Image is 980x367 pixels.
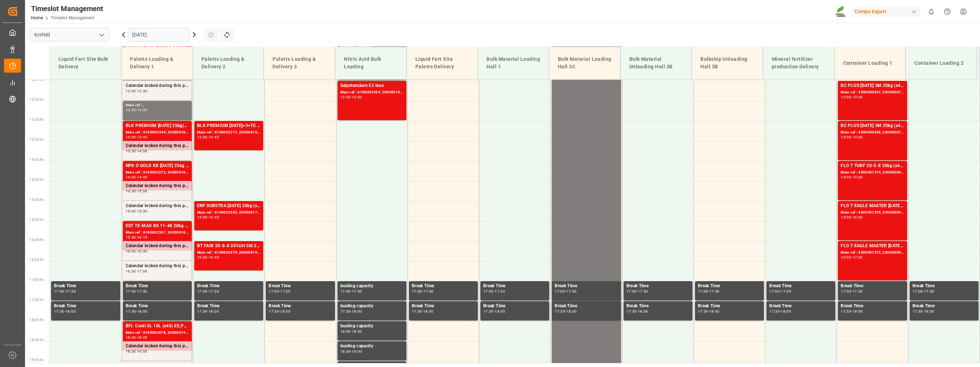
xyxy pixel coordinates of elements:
[922,290,924,293] div: -
[197,290,207,293] div: 17:00
[769,290,780,293] div: 17:00
[841,82,904,89] div: BC PLUS [DATE] 3M 25kg (x42) WW
[137,150,147,153] div: 14:00
[96,29,107,40] button: open menu
[841,210,904,216] div: Main ref : 4500001370, 2000000989
[136,150,137,153] div: -
[626,310,637,313] div: 17:30
[852,310,863,313] div: 18:00
[781,290,791,293] div: 17:30
[638,290,648,293] div: 17:30
[31,3,103,14] div: Timeslot Management
[29,98,44,102] span: 12:30 Hr
[56,53,115,73] div: Liquid Fert Site Bulk Delivery
[352,330,362,333] div: 18:30
[126,250,136,253] div: 16:00
[340,89,404,96] div: Main ref : 6100002354, 2000001931
[851,310,852,313] div: -
[126,343,189,350] div: Calendar locked during this period.
[209,256,219,259] div: 16:45
[350,350,351,353] div: -
[29,178,44,182] span: 14:30 Hr
[912,310,923,313] div: 17:30
[412,53,472,73] div: Liquid Fert Site Paletts Delivery
[199,53,258,73] div: Paletts Loading & Delivery 2
[126,243,189,250] div: Calendar locked during this period.
[350,96,351,99] div: -
[852,5,923,18] button: Compo Expert
[31,15,43,20] a: Home
[29,118,44,122] span: 13:00 Hr
[29,198,44,202] span: 15:00 Hr
[137,290,147,293] div: 17:30
[340,350,351,353] div: 18:30
[483,310,494,313] div: 17:30
[136,190,137,193] div: -
[698,290,708,293] div: 17:00
[781,310,791,313] div: 18:00
[638,310,648,313] div: 18:00
[841,290,851,293] div: 17:00
[841,256,851,259] div: 16:00
[197,122,260,129] div: BLK PREMIUM [DATE]+3+TE 1200kg ISPM BB
[207,256,209,259] div: -
[698,283,761,290] div: Break Time
[137,236,147,239] div: 16:15
[197,210,260,216] div: Main ref : 6100002362, 2000001731 2000001745 2000001639;2000001731 2000001731;2000001277
[126,310,136,313] div: 17:30
[852,256,863,259] div: 17:00
[209,310,219,313] div: 18:00
[423,310,434,313] div: 18:00
[197,310,207,313] div: 17:30
[29,318,44,322] span: 18:00 Hr
[137,89,147,93] div: 12:30
[136,290,137,293] div: -
[851,136,852,139] div: -
[126,182,189,190] div: Calendar locked during this period.
[708,310,709,313] div: -
[483,303,546,310] div: Break Time
[136,310,137,313] div: -
[137,176,147,179] div: 14:45
[126,129,189,136] div: Main ref : 6100002349, 2000001878
[340,323,404,330] div: loading capacity
[207,216,209,219] div: -
[841,283,904,290] div: Break Time
[841,122,904,129] div: BC PLUS [DATE] 3M 25kg (x42) WW
[565,290,566,293] div: -
[197,250,260,256] div: Main ref : 6100002379, 2000001969
[127,53,187,73] div: Paletts Loading & Delivery 1
[851,256,852,259] div: -
[126,236,136,239] div: 15:30
[841,89,904,96] div: Main ref : 4500000837, 2000000788
[851,290,852,293] div: -
[126,108,136,112] div: 12:30
[126,350,136,353] div: 18:30
[54,283,117,290] div: Break Time
[207,136,209,139] div: -
[484,53,543,73] div: Bulk Material Loading Hall 1
[197,129,260,136] div: Main ref : 6100002277, 2000001581;2000001525
[698,310,708,313] div: 17:30
[136,350,137,353] div: -
[352,350,362,353] div: 19:00
[136,108,137,112] div: -
[924,290,934,293] div: 17:30
[137,108,147,112] div: 13:00
[340,303,404,310] div: loading capacity
[29,158,44,162] span: 14:00 Hr
[197,202,260,210] div: ENF SUBSTRA [DATE] 25kg (x40) INTBAPL 15 3x5kg (x50) DE FR ENTRFLO T Turf 20-5-8 25kg (x40) INTBT...
[939,4,955,20] button: Help Center
[340,283,404,290] div: loading capacity
[64,310,65,313] div: -
[769,53,829,73] div: Mineral fertilizer production delivery
[340,343,404,350] div: loading capacity
[137,250,147,253] div: 16:30
[126,82,189,89] div: Calendar locked during this period.
[137,136,147,139] div: 13:45
[126,142,189,150] div: Calendar locked during this period.
[555,303,618,310] div: Break Time
[54,290,64,293] div: 17:00
[126,150,136,153] div: 13:30
[340,290,351,293] div: 17:00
